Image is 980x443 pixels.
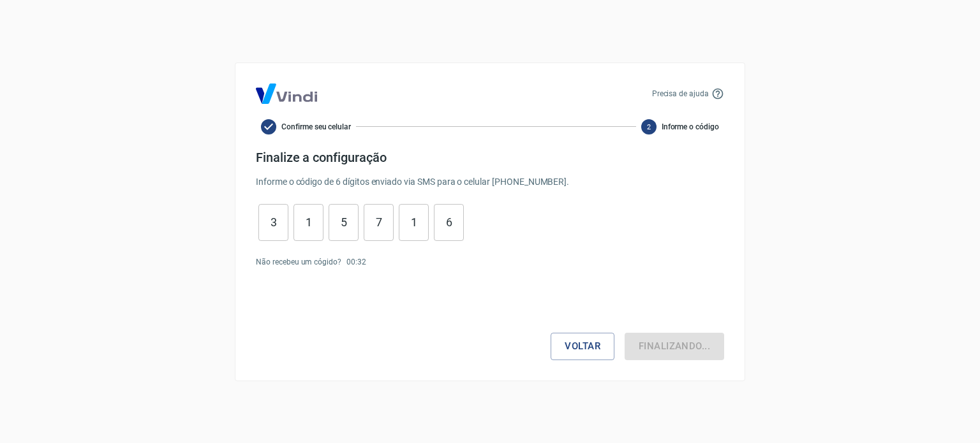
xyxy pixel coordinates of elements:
[346,256,366,268] p: 00 : 32
[647,122,651,131] text: 2
[652,88,709,99] p: Precisa de ajuda
[256,84,317,104] img: Logo Vind
[551,333,614,359] button: Voltar
[256,256,341,268] p: Não recebeu um cógido?
[256,175,724,189] p: Informe o código de 6 dígitos enviado via SMS para o celular [PHONE_NUMBER] .
[256,150,724,165] h4: Finalize a configuração
[662,121,719,133] span: Informe o código
[281,121,351,133] span: Confirme seu celular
